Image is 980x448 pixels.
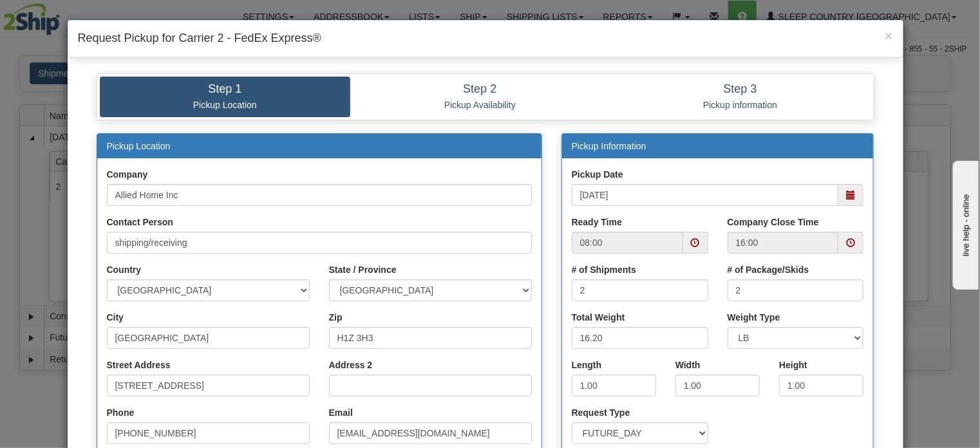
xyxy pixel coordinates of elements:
[619,99,862,111] p: Pickup information
[360,83,600,96] h4: Step 2
[10,11,119,21] div: live help - online
[107,263,142,276] label: Country
[572,263,636,276] label: # of Shipments
[100,77,351,117] a: Step 1 Pickup Location
[728,216,819,229] label: Company Close Time
[109,83,341,96] h4: Step 1
[572,141,646,151] a: Pickup Information
[619,83,862,96] h4: Step 3
[109,99,341,111] p: Pickup Location
[329,406,353,419] label: Email
[728,263,809,276] label: # of Package/Skids
[107,216,173,229] label: Contact Person
[329,359,373,371] label: Address 2
[107,311,124,324] label: City
[950,158,979,290] iframe: chat widget
[329,311,343,324] label: Zip
[107,359,171,371] label: Street Address
[610,77,871,117] a: Step 3 Pickup information
[107,141,171,151] a: Pickup Location
[675,359,701,371] label: Width
[350,77,610,117] a: Step 2 Pickup Availability
[728,311,780,324] label: Weight Type
[107,168,148,181] label: Company
[329,263,397,276] label: State / Province
[572,168,623,181] label: Pickup Date
[78,30,893,47] h4: Request Pickup for Carrier 2 - FedEx Express®
[572,359,602,371] label: Length
[107,406,135,419] label: Phone
[572,216,622,229] label: Ready Time
[572,406,630,419] label: Request Type
[360,99,600,111] p: Pickup Availability
[572,311,625,324] label: Total Weight
[779,359,807,371] label: Height
[885,29,892,42] button: Close
[885,28,892,43] span: ×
